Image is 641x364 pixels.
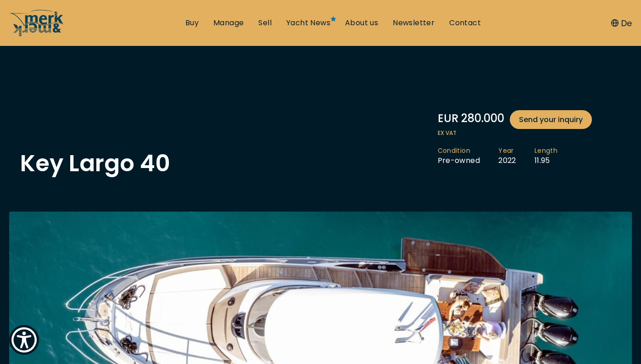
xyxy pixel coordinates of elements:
a: Yacht News [286,18,330,28]
h1: Key Largo 40 [20,152,170,175]
span: ex VAT [438,129,621,137]
a: Send your inquiry [510,110,592,129]
span: Length [535,146,557,156]
a: Sell [258,18,272,28]
button: Show Accessibility Preferences [9,325,39,355]
span: Condition [438,146,480,156]
div: EUR 280.000 [438,110,621,129]
a: Contact [449,18,481,28]
a: Buy [185,18,199,28]
button: De [611,17,632,29]
li: 2022 [498,146,535,166]
li: Pre-owned [438,146,499,166]
span: Send your inquiry [519,114,583,125]
a: Manage [213,18,244,28]
li: 11.95 [535,146,576,166]
a: About us [345,18,378,28]
a: Newsletter [393,18,435,28]
span: Year [498,146,516,156]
